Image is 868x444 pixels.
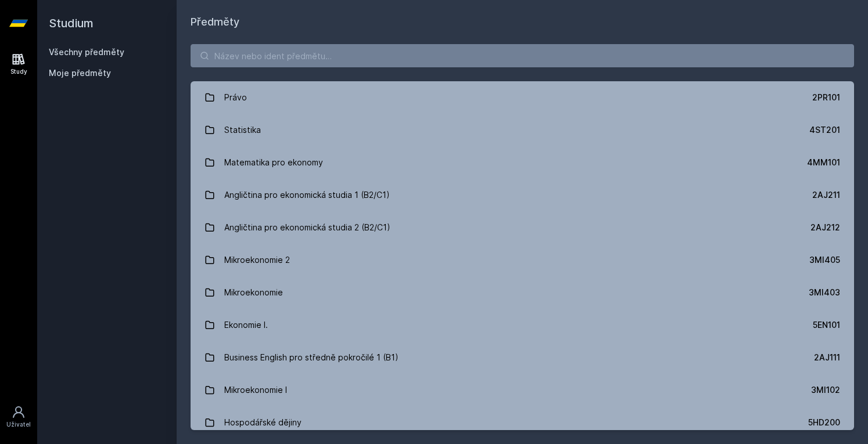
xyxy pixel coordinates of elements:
[191,179,854,211] a: Angličtina pro ekonomická studia 1 (B2/C1) 2AJ211
[10,67,27,76] div: Study
[807,157,840,168] div: 4MM101
[191,81,854,114] a: Právo 2PR101
[191,341,854,374] a: Business English pro středně pokročilé 1 (B1) 2AJ111
[811,384,840,396] div: 3MI102
[224,378,287,402] div: Mikroekonomie I
[191,44,854,67] input: Název nebo ident předmětu…
[2,399,35,435] a: Uživatel
[224,313,268,337] div: Ekonomie I.
[191,309,854,341] a: Ekonomie I. 5EN101
[810,222,840,233] div: 2AJ212
[812,189,840,201] div: 2AJ211
[191,406,854,439] a: Hospodářské dějiny 5HD200
[814,352,840,363] div: 2AJ111
[224,118,261,142] div: Statistika
[224,346,399,369] div: Business English pro středně pokročilé 1 (B1)
[224,183,390,207] div: Angličtina pro ekonomická studia 1 (B2/C1)
[813,319,840,331] div: 5EN101
[6,420,31,429] div: Uživatel
[191,114,854,146] a: Statistika 4ST201
[191,146,854,179] a: Matematika pro ekonomy 4MM101
[224,151,323,174] div: Matematika pro ekonomy
[809,287,840,298] div: 3MI403
[808,417,840,428] div: 5HD200
[191,374,854,406] a: Mikroekonomie I 3MI102
[809,254,840,266] div: 3MI405
[191,211,854,244] a: Angličtina pro ekonomická studia 2 (B2/C1) 2AJ212
[49,67,111,79] span: Moje předměty
[812,92,840,103] div: 2PR101
[224,281,283,304] div: Mikroekonomie
[224,248,290,272] div: Mikroekonomie 2
[224,86,247,109] div: Právo
[2,46,35,82] a: Study
[809,124,840,136] div: 4ST201
[191,276,854,309] a: Mikroekonomie 3MI403
[191,14,854,30] h1: Předměty
[49,47,124,57] a: Všechny předměty
[191,244,854,276] a: Mikroekonomie 2 3MI405
[224,411,302,434] div: Hospodářské dějiny
[224,216,390,239] div: Angličtina pro ekonomická studia 2 (B2/C1)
